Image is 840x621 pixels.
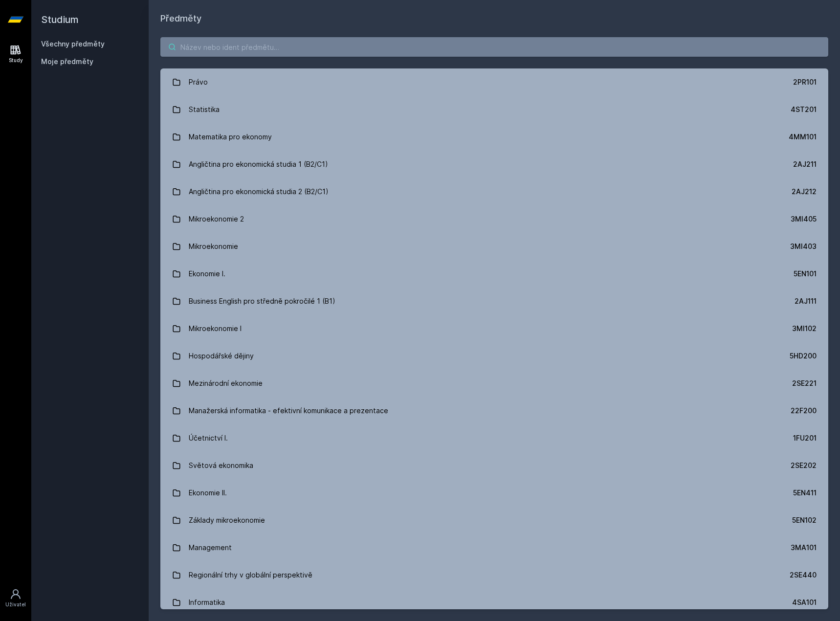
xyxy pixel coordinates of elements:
[160,233,828,260] a: Mikroekonomie 3MI403
[793,159,817,169] div: 2AJ211
[189,72,208,92] div: Právo
[792,515,817,525] div: 5EN102
[189,291,335,311] div: Business English pro středně pokročilé 1 (B1)
[160,151,828,178] a: Angličtina pro ekonomická studia 1 (B2/C1) 2AJ211
[189,510,265,530] div: Základy mikroekonomie
[789,132,817,142] div: 4MM101
[791,406,817,416] div: 22F200
[793,488,817,498] div: 5EN411
[791,105,817,114] div: 4ST201
[189,374,263,393] div: Mezinárodní ekonomie
[794,269,817,279] div: 5EN101
[795,296,817,306] div: 2AJ111
[189,100,220,119] div: Statistika
[160,589,828,616] a: Informatika 4SA101
[160,96,828,123] a: Statistika 4ST201
[791,214,817,224] div: 3MI405
[189,237,238,256] div: Mikroekonomie
[5,601,26,608] div: Uživatel
[160,178,828,205] a: Angličtina pro ekonomická studia 2 (B2/C1) 2AJ212
[160,424,828,452] a: Účetnictví I. 1FU201
[189,182,329,201] div: Angličtina pro ekonomická studia 2 (B2/C1)
[189,319,242,338] div: Mikroekonomie I
[2,583,29,613] a: Uživatel
[791,461,817,470] div: 2SE202
[160,397,828,424] a: Manažerská informatika - efektivní komunikace a prezentace 22F200
[792,598,817,607] div: 4SA101
[189,127,272,147] div: Matematika pro ekonomy
[790,351,817,361] div: 5HD200
[189,428,228,448] div: Účetnictví I.
[189,401,388,421] div: Manažerská informatika - efektivní komunikace a prezentace
[160,561,828,589] a: Regionální trhy v globální perspektivě 2SE440
[189,483,227,503] div: Ekonomie II.
[189,593,225,612] div: Informatika
[41,57,93,67] span: Moje předměty
[792,324,817,333] div: 3MI102
[790,242,817,251] div: 3MI403
[792,187,817,197] div: 2AJ212
[9,57,23,64] div: Study
[160,342,828,370] a: Hospodářské dějiny 5HD200
[160,507,828,534] a: Základy mikroekonomie 5EN102
[160,370,828,397] a: Mezinárodní ekonomie 2SE221
[160,12,828,25] h1: Předměty
[160,260,828,288] a: Ekonomie I. 5EN101
[41,40,105,48] a: Všechny předměty
[189,264,225,284] div: Ekonomie I.
[160,123,828,151] a: Matematika pro ekonomy 4MM101
[189,456,253,475] div: Světová ekonomika
[189,565,312,585] div: Regionální trhy v globální perspektivě
[160,205,828,233] a: Mikroekonomie 2 3MI405
[791,543,817,553] div: 3MA101
[2,39,29,69] a: Study
[189,538,232,557] div: Management
[189,209,244,229] div: Mikroekonomie 2
[792,378,817,388] div: 2SE221
[160,479,828,507] a: Ekonomie II. 5EN411
[790,570,817,580] div: 2SE440
[793,433,817,443] div: 1FU201
[160,315,828,342] a: Mikroekonomie I 3MI102
[160,288,828,315] a: Business English pro středně pokročilé 1 (B1) 2AJ111
[793,77,817,87] div: 2PR101
[160,534,828,561] a: Management 3MA101
[160,37,828,57] input: Název nebo ident předmětu…
[160,68,828,96] a: Právo 2PR101
[189,346,254,366] div: Hospodářské dějiny
[160,452,828,479] a: Světová ekonomika 2SE202
[189,155,328,174] div: Angličtina pro ekonomická studia 1 (B2/C1)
